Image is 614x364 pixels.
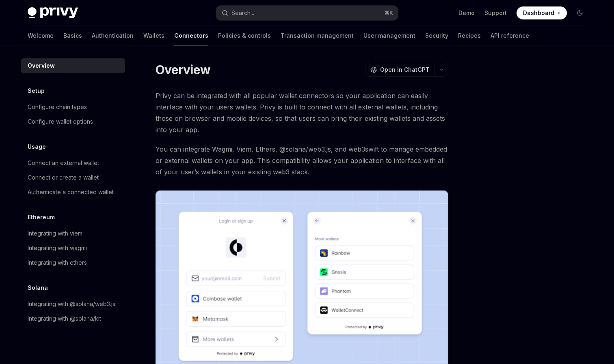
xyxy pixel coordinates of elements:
span: Open in ChatGPT [380,66,430,74]
div: Configure wallet options [28,117,93,126]
div: Integrating with @solana/kit [28,314,101,323]
div: Search... [231,8,254,18]
span: Privy can be integrated with all popular wallet connectors so your application can easily interfa... [156,90,448,135]
div: Overview [28,61,55,71]
a: Authenticate a connected wallet [21,185,125,199]
h5: Usage [28,142,46,152]
span: Dashboard [523,9,554,17]
div: Integrating with @solana/web3.js [28,299,115,309]
a: Connect or create a wallet [21,170,125,185]
div: Integrating with ethers [28,258,87,268]
button: Open search [216,6,398,20]
a: Configure chain types [21,100,125,114]
a: Dashboard [517,6,567,19]
div: Integrating with wagmi [28,243,87,253]
a: Basics [63,26,82,45]
img: dark logo [28,7,78,19]
a: Connectors [174,26,208,45]
span: ⌘ K [385,10,393,16]
h5: Ethereum [28,212,55,222]
div: Authenticate a connected wallet [28,187,114,197]
a: Integrating with viem [21,226,125,241]
a: Transaction management [281,26,354,45]
div: Integrating with viem [28,229,82,238]
a: Security [425,26,448,45]
a: Welcome [28,26,54,45]
button: Toggle dark mode [573,6,586,19]
button: Open in ChatGPT [365,63,435,77]
a: Recipes [458,26,481,45]
a: User management [363,26,415,45]
a: Support [484,9,507,17]
a: Wallets [143,26,164,45]
a: Configure wallet options [21,114,125,129]
h5: Solana [28,283,48,293]
a: Integrating with @solana/web3.js [21,297,125,311]
a: Integrating with @solana/kit [21,311,125,326]
a: Demo [458,9,475,17]
h1: Overview [156,62,210,77]
a: Authentication [92,26,134,45]
a: Integrating with ethers [21,255,125,270]
h5: Setup [28,86,45,96]
a: Integrating with wagmi [21,241,125,255]
div: Configure chain types [28,102,87,112]
a: API reference [491,26,529,45]
a: Overview [21,58,125,73]
a: Policies & controls [218,26,271,45]
span: You can integrate Wagmi, Viem, Ethers, @solana/web3.js, and web3swift to manage embedded or exter... [156,143,448,178]
div: Connect an external wallet [28,158,99,168]
div: Connect or create a wallet [28,173,99,182]
a: Connect an external wallet [21,156,125,170]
